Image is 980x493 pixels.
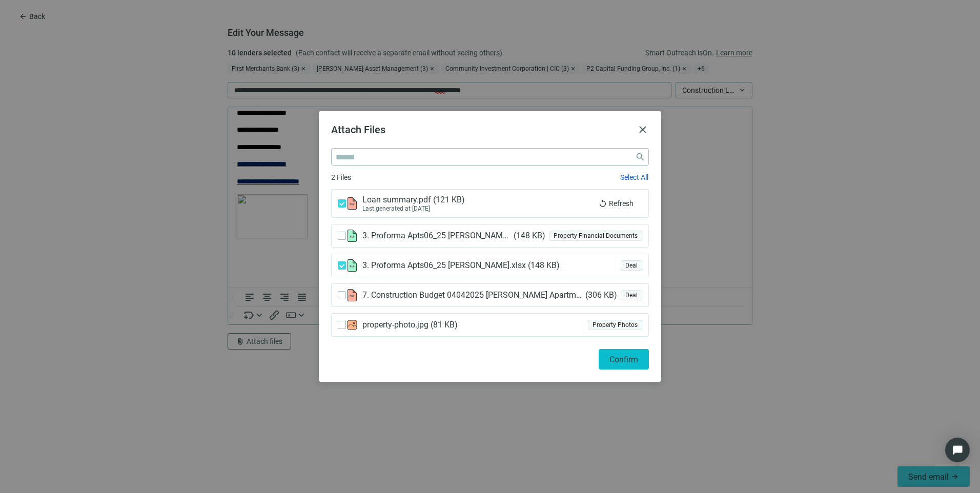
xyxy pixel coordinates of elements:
[549,231,642,241] div: Property Financial Documents
[621,290,642,301] div: Deal
[588,320,642,331] div: Property Photos
[526,260,559,271] span: ( 148 KB )
[620,173,649,182] button: Select All
[9,87,79,131] img: f30671d7-1cce-49bd-afad-428cc4c331aa
[331,172,351,183] span: 2 Files
[590,195,642,212] button: replayRefresh
[599,349,649,369] button: Confirm
[362,195,464,205] span: Loan summary.pdf
[599,199,607,208] span: replay
[609,199,634,208] span: Refresh
[512,231,545,241] span: ( 148 KB )
[362,260,559,271] span: 3. Proforma Apts06_25 [PERSON_NAME].xlsx
[620,173,648,181] span: Select All
[362,320,462,330] span: property-photo.jpg
[362,205,464,212] div: Last generated at [DATE]
[609,355,638,364] span: Confirm
[428,320,462,330] span: ( 81 KB )
[637,124,649,136] button: close
[362,231,545,241] span: 3. Proforma Apts06_25 [PERSON_NAME].xlsx
[945,438,970,462] div: Open Intercom Messenger
[362,290,617,300] span: 7. Construction Budget 04042025 [PERSON_NAME] Apartments.pdf
[621,260,642,271] div: Deal
[583,290,617,300] span: ( 306 KB )
[431,195,464,205] span: ( 121 KB )
[331,124,385,136] span: Attach Files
